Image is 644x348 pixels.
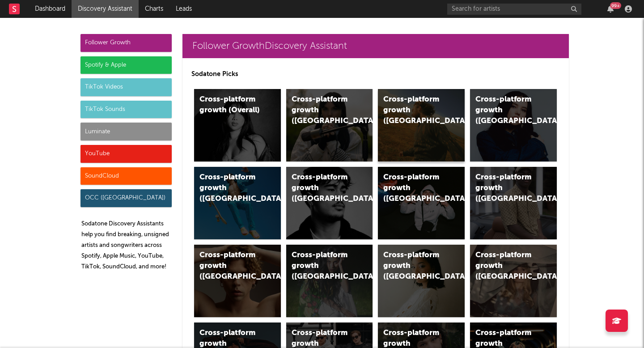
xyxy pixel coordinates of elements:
[80,145,172,163] div: YouTube
[475,250,536,282] div: Cross-platform growth ([GEOGRAPHIC_DATA])
[199,172,260,204] div: Cross-platform growth ([GEOGRAPHIC_DATA])
[80,189,172,207] div: OCC ([GEOGRAPHIC_DATA])
[383,250,444,282] div: Cross-platform growth ([GEOGRAPHIC_DATA])
[182,34,569,58] a: Follower GrowthDiscovery Assistant
[191,69,560,80] p: Sodatone Picks
[286,89,373,161] a: Cross-platform growth ([GEOGRAPHIC_DATA])
[607,5,614,13] button: 99+
[447,4,581,15] input: Search for artists
[80,34,172,52] div: Follower Growth
[80,101,172,119] div: TikTok Sounds
[292,94,352,127] div: Cross-platform growth ([GEOGRAPHIC_DATA])
[475,94,536,127] div: Cross-platform growth ([GEOGRAPHIC_DATA])
[475,172,536,204] div: Cross-platform growth ([GEOGRAPHIC_DATA])
[286,245,373,317] a: Cross-platform growth ([GEOGRAPHIC_DATA])
[292,172,352,204] div: Cross-platform growth ([GEOGRAPHIC_DATA])
[199,94,260,116] div: Cross-platform growth (Overall)
[199,250,260,282] div: Cross-platform growth ([GEOGRAPHIC_DATA])
[378,89,465,161] a: Cross-platform growth ([GEOGRAPHIC_DATA])
[81,219,172,272] p: Sodatone Discovery Assistants help you find breaking, unsigned artists and songwriters across Spo...
[194,167,281,239] a: Cross-platform growth ([GEOGRAPHIC_DATA])
[383,94,444,127] div: Cross-platform growth ([GEOGRAPHIC_DATA])
[470,89,557,161] a: Cross-platform growth ([GEOGRAPHIC_DATA])
[80,167,172,185] div: SoundCloud
[80,123,172,140] div: Luminate
[378,167,465,239] a: Cross-platform growth ([GEOGRAPHIC_DATA]/GSA)
[194,245,281,317] a: Cross-platform growth ([GEOGRAPHIC_DATA])
[378,245,465,317] a: Cross-platform growth ([GEOGRAPHIC_DATA])
[383,172,444,204] div: Cross-platform growth ([GEOGRAPHIC_DATA]/GSA)
[610,2,621,9] div: 99 +
[470,245,557,317] a: Cross-platform growth ([GEOGRAPHIC_DATA])
[286,167,373,239] a: Cross-platform growth ([GEOGRAPHIC_DATA])
[470,167,557,239] a: Cross-platform growth ([GEOGRAPHIC_DATA])
[80,56,172,74] div: Spotify & Apple
[292,250,352,282] div: Cross-platform growth ([GEOGRAPHIC_DATA])
[80,78,172,96] div: TikTok Videos
[194,89,281,161] a: Cross-platform growth (Overall)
